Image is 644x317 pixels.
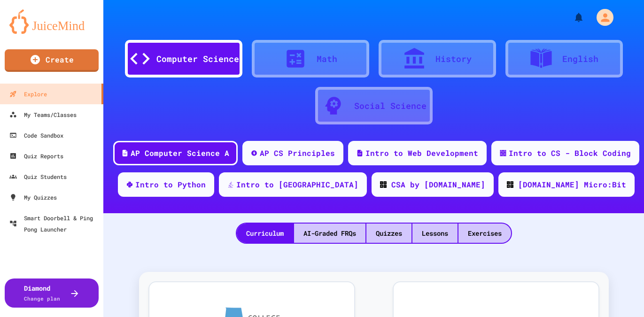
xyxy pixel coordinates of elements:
[412,224,458,243] div: Lessons
[5,49,99,72] a: Create
[9,192,57,203] div: My Quizzes
[507,181,513,188] img: CODE_logo_RGB.png
[458,224,511,243] div: Exercises
[354,100,427,112] div: Social Science
[587,7,616,28] div: My Account
[380,181,387,188] img: CODE_logo_RGB.png
[24,283,60,303] div: Diamond
[366,224,411,243] div: Quizzes
[236,179,358,190] div: Intro to [GEOGRAPHIC_DATA]
[566,239,635,278] iframe: chat widget
[562,53,598,65] div: English
[5,278,99,308] button: DiamondChange plan
[260,147,335,159] div: AP CS Principles
[9,171,67,182] div: Quiz Students
[135,179,206,190] div: Intro to Python
[24,295,60,302] span: Change plan
[237,224,293,243] div: Curriculum
[9,150,63,162] div: Quiz Reports
[435,53,472,65] div: History
[131,147,229,159] div: AP Computer Science A
[391,179,485,190] div: CSA by [DOMAIN_NAME]
[9,9,94,34] img: logo-orange.svg
[556,9,587,25] div: My Notifications
[156,53,239,65] div: Computer Science
[365,147,478,159] div: Intro to Web Development
[9,212,100,235] div: Smart Doorbell & Ping Pong Launcher
[294,224,365,243] div: AI-Graded FRQs
[509,147,631,159] div: Intro to CS - Block Coding
[518,179,626,190] div: [DOMAIN_NAME] Micro:Bit
[9,130,63,141] div: Code Sandbox
[9,88,47,100] div: Explore
[9,109,77,120] div: My Teams/Classes
[317,53,337,65] div: Math
[605,279,635,308] iframe: chat widget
